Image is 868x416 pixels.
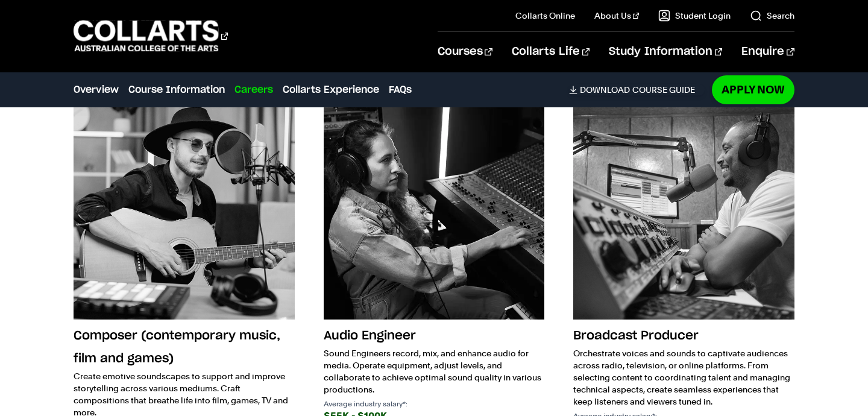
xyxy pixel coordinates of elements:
[512,32,590,72] a: Collarts Life
[741,32,794,72] a: Enquire
[324,347,544,396] p: Sound Engineers record, mix, and enhance audio for media. Operate equipment, adjust levels, and c...
[712,75,794,104] a: Apply Now
[438,32,492,72] a: Courses
[324,324,544,347] h3: Audio Engineer
[74,19,228,53] div: Go to homepage
[234,83,273,97] a: Careers
[74,324,294,370] h3: Composer (contemporary music, film and games)
[389,83,412,97] a: FAQs
[594,10,639,22] a: About Us
[324,400,544,408] p: Average industry salary*:
[573,324,794,347] h3: Broadcast Producer
[573,347,794,408] p: Orchestrate voices and sounds to captivate audiences across radio, television, or online platform...
[609,32,722,72] a: Study Information
[569,84,705,95] a: DownloadCourse Guide
[74,83,119,97] a: Overview
[580,84,630,95] span: Download
[515,10,575,22] a: Collarts Online
[283,83,379,97] a: Collarts Experience
[658,10,731,22] a: Student Login
[128,83,225,97] a: Course Information
[750,10,794,22] a: Search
